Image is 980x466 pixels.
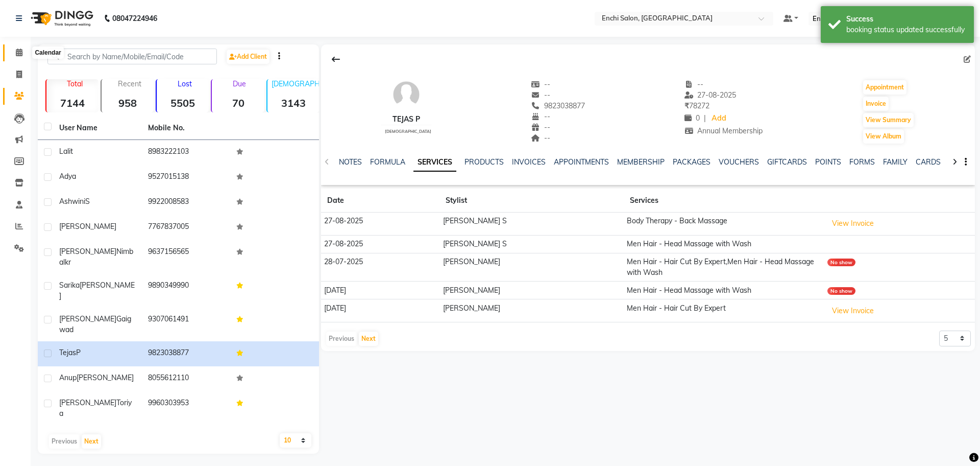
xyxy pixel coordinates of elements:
td: Men Hair - Hair Cut By Expert,Men Hair - Head Massage with Wash [624,253,824,282]
a: PRODUCTS [464,157,504,167]
td: [PERSON_NAME] [439,282,624,299]
span: -- [531,112,550,121]
a: SERVICES [413,153,456,172]
td: 8983222103 [142,140,231,165]
span: sarika [59,281,80,290]
th: User Name [53,116,142,140]
td: 27-08-2025 [321,213,439,236]
span: Ashwini [59,197,85,206]
span: Lalit [59,147,73,156]
span: [PERSON_NAME] [59,314,116,323]
span: [PERSON_NAME] [59,398,116,407]
td: Men Hair - Hair Cut By Expert [624,299,824,322]
button: Next [82,434,101,449]
button: Appointment [863,80,906,95]
button: View Invoice [827,303,878,319]
span: [PERSON_NAME] [59,247,116,256]
td: [PERSON_NAME] S [439,213,624,236]
a: Add Client [227,50,269,64]
div: No show [827,259,855,266]
a: VOUCHERS [719,157,759,167]
a: CARDS [916,157,941,167]
div: Tejas P [381,114,431,125]
a: INVOICES [512,157,546,167]
button: View Invoice [827,216,878,231]
td: 9890349990 [142,274,231,308]
td: 9922008583 [142,190,231,215]
div: No show [827,287,855,295]
span: Tejas [59,348,76,357]
a: PACKAGES [673,157,710,167]
td: Body Therapy - Back Massage [624,213,824,236]
span: -- [684,80,704,89]
td: 9527015138 [142,165,231,190]
td: [DATE] [321,282,439,299]
a: FORMULA [370,157,405,167]
strong: 7144 [46,97,99,109]
img: logo [26,4,96,33]
span: [PERSON_NAME] [59,222,116,231]
img: avatar [391,79,422,110]
span: 0 [684,113,700,123]
th: Mobile No. [142,116,231,140]
a: APPOINTMENTS [554,157,609,167]
span: adya [59,172,76,181]
td: 9823038877 [142,341,231,366]
b: 08047224946 [112,4,157,33]
a: FORMS [849,157,875,167]
span: [PERSON_NAME] [59,281,135,300]
td: [DATE] [321,299,439,322]
td: Men Hair - Head Massage with Wash [624,235,824,253]
button: View Album [863,129,904,144]
strong: 958 [102,97,154,109]
span: Anup [59,373,77,382]
td: 9307061491 [142,308,231,341]
strong: 5505 [157,97,209,109]
button: View Summary [863,113,914,127]
span: -- [531,90,550,100]
span: | [704,113,706,124]
span: ₹ [684,101,689,110]
strong: 70 [212,97,264,109]
a: GIFTCARDS [767,157,807,167]
span: 9823038877 [531,101,585,110]
div: Success [846,14,966,25]
span: Annual Membership [684,126,763,135]
p: Lost [161,79,209,88]
button: Next [359,332,378,346]
span: -- [531,133,550,143]
p: [DEMOGRAPHIC_DATA] [272,79,320,88]
a: FAMILY [883,157,908,167]
td: [PERSON_NAME] [439,299,624,322]
td: 7767837005 [142,215,231,240]
a: NOTES [339,157,362,167]
td: Men Hair - Head Massage with Wash [624,282,824,299]
span: -- [531,80,550,89]
a: Add [710,111,728,126]
span: -- [531,123,550,132]
td: 9960303953 [142,391,231,425]
span: 78272 [684,101,709,110]
div: Back to Client [325,50,347,69]
p: Recent [106,79,154,88]
p: Total [51,79,99,88]
input: Search by Name/Mobile/Email/Code [47,49,217,64]
span: 27-08-2025 [684,90,737,100]
a: MEMBERSHIP [617,157,665,167]
td: 27-08-2025 [321,235,439,253]
a: POINTS [815,157,841,167]
span: [PERSON_NAME] [77,373,134,382]
strong: 3143 [267,97,320,109]
th: Stylist [439,189,624,213]
td: [PERSON_NAME] S [439,235,624,253]
span: [DEMOGRAPHIC_DATA] [385,129,431,134]
span: P [76,348,81,357]
th: Services [624,189,824,213]
button: Invoice [863,97,889,111]
div: booking status updated successfully [846,25,966,35]
td: 9637156565 [142,240,231,274]
td: 28-07-2025 [321,253,439,282]
span: S [85,197,90,206]
div: Calendar [32,46,63,59]
p: Due [214,79,264,88]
